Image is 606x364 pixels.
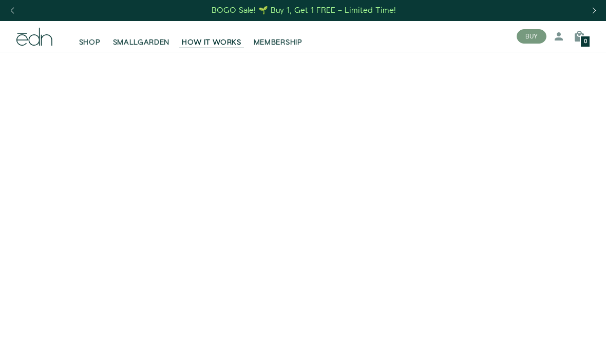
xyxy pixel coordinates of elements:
span: SHOP [79,37,101,48]
a: SMALLGARDEN [107,25,176,48]
span: MEMBERSHIP [254,37,302,48]
a: BOGO Sale! 🌱 Buy 1, Get 1 FREE – Limited Time! [211,3,397,18]
span: 0 [584,39,587,45]
a: MEMBERSHIP [248,25,309,48]
span: HOW IT WORKS [182,37,241,48]
div: BOGO Sale! 🌱 Buy 1, Get 1 FREE – Limited Time! [212,5,396,16]
a: SHOP [73,25,107,48]
span: SMALLGARDEN [113,37,170,48]
button: BUY [517,29,546,44]
a: HOW IT WORKS [176,25,247,48]
iframe: Opens a widget where you can find more information [526,333,596,359]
